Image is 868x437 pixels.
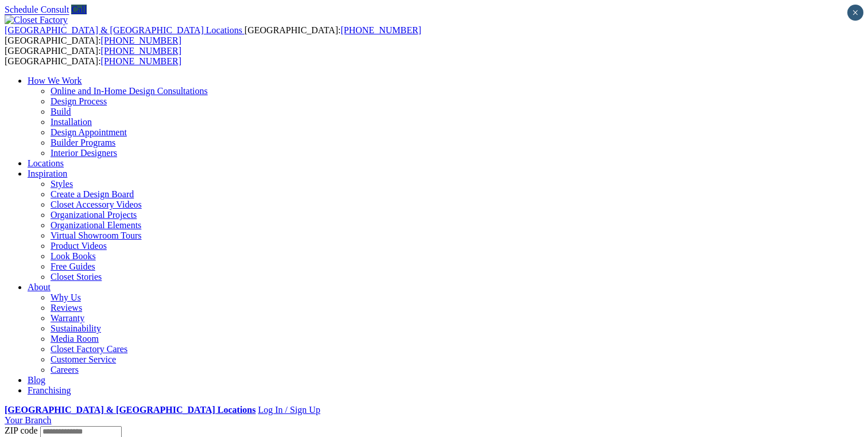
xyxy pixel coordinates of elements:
span: ZIP code [5,426,38,435]
span: [GEOGRAPHIC_DATA]: [GEOGRAPHIC_DATA]: [5,46,181,66]
a: Organizational Projects [51,210,137,220]
a: Your Branch [5,415,51,425]
a: Media Room [51,334,99,344]
a: Blog [28,375,45,385]
a: Look Books [51,251,96,261]
a: Inspiration [28,169,67,178]
a: [PHONE_NUMBER] [101,56,181,66]
a: Log In / Sign Up [258,405,320,415]
a: Franchising [28,385,71,395]
span: [GEOGRAPHIC_DATA]: [GEOGRAPHIC_DATA]: [5,25,421,45]
a: Styles [51,179,73,189]
a: Schedule Consult [5,5,69,14]
a: Free Guides [51,262,95,271]
a: Warranty [51,313,84,323]
a: Virtual Showroom Tours [51,231,142,240]
img: Closet Factory [5,15,68,25]
a: How We Work [28,76,82,85]
a: Careers [51,365,79,374]
a: Call [71,5,87,14]
a: Closet Accessory Videos [51,200,142,209]
a: [PHONE_NUMBER] [340,25,421,35]
a: Design Appointment [51,127,127,137]
a: Builder Programs [51,138,115,147]
a: Build [51,107,71,116]
a: Closet Factory Cares [51,344,127,354]
a: Sustainability [51,323,101,333]
button: Close [847,5,863,21]
a: [PHONE_NUMBER] [101,46,181,56]
a: Closet Stories [51,272,102,282]
a: Design Process [51,96,107,106]
a: Locations [28,158,64,168]
a: Customer Service [51,354,116,364]
a: Organizational Elements [51,220,141,230]
span: [GEOGRAPHIC_DATA] & [GEOGRAPHIC_DATA] Locations [5,25,242,35]
a: About [28,282,51,292]
a: [GEOGRAPHIC_DATA] & [GEOGRAPHIC_DATA] Locations [5,25,245,35]
a: Installation [51,117,92,127]
a: Interior Designers [51,148,117,158]
a: [PHONE_NUMBER] [101,36,181,45]
a: Reviews [51,303,82,313]
a: Create a Design Board [51,189,134,199]
a: Product Videos [51,241,107,251]
a: [GEOGRAPHIC_DATA] & [GEOGRAPHIC_DATA] Locations [5,405,255,415]
a: Why Us [51,292,81,302]
a: Online and In-Home Design Consultations [51,86,208,96]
